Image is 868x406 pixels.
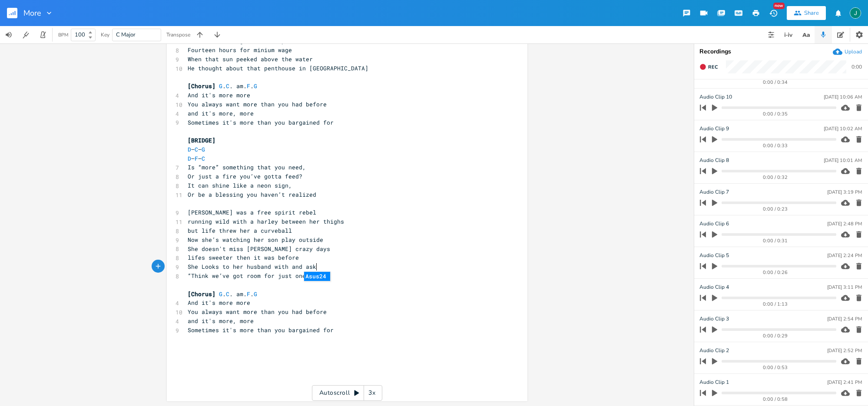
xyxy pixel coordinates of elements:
span: Fourteen hours for minium wage [188,46,292,54]
img: Jim Rudolf [850,7,861,19]
span: G [202,145,205,153]
span: Audio Clip 5 [699,251,729,260]
span: G [254,290,257,298]
div: 3x [364,385,380,401]
div: [DATE] 2:41 PM [827,380,862,385]
span: G [219,82,222,90]
div: [DATE] 10:01 AM [824,158,862,163]
span: . . am. . [188,82,257,90]
span: C [226,290,229,298]
div: 0:00 / 0:32 [715,175,836,180]
span: Audio Clip 6 [699,220,729,228]
div: 0:00 [851,64,862,69]
span: Rec [708,64,718,70]
div: [DATE] 10:06 AM [824,95,862,99]
span: C Major [116,31,136,39]
span: Or be a blessing you haven’t realized [188,191,316,198]
span: You always want more than you had before [188,100,327,108]
span: Audio Clip 10 [699,93,732,101]
span: D [188,155,191,162]
div: 0:00 / 0:23 [715,207,836,211]
div: Recordings [699,49,863,55]
div: 0:00 / 0:34 [715,80,836,85]
button: Upload [833,47,862,56]
div: 0:00 / 0:53 [715,365,836,370]
span: Is “more” something that you need, [188,163,306,171]
li: Asus24 [304,272,330,281]
span: . . am. . [188,290,257,298]
div: [DATE] 2:52 PM [827,348,862,353]
span: and it's more, more [188,317,254,325]
span: Sometimes it's more than you bargained for [188,119,334,126]
span: Audio Clip 8 [699,156,729,165]
span: Audio Clip 7 [699,188,729,196]
span: And it's more more [188,91,250,99]
span: You always want more than you had before [188,308,327,316]
div: [DATE] 2:48 PM [827,221,862,226]
span: More [23,9,41,17]
div: [DATE] 10:02 AM [824,126,862,131]
span: “Think we’ve got room for just one more?” [188,272,330,280]
div: 0:00 / 0:26 [715,270,836,275]
div: 0:00 / 0:35 [715,112,836,116]
div: 0:00 / 0:33 [715,143,836,148]
span: It can shine like a neon sign, [188,182,292,189]
span: G [219,290,222,298]
span: D [188,145,191,153]
span: Audio Clip 3 [699,315,729,323]
div: Autoscroll [312,385,382,401]
span: And it's more more [188,299,250,307]
span: – – [188,155,205,162]
span: F [247,82,250,90]
div: New [773,3,785,9]
span: She doesn't miss [PERSON_NAME] crazy days [188,245,330,253]
span: [Chorus] [188,290,215,298]
span: Audio Clip 9 [699,125,729,133]
span: F [195,155,198,162]
div: 0:00 / 0:29 [715,333,836,338]
span: [Chorus] [188,82,215,90]
button: New [765,5,782,21]
div: BPM [58,33,68,37]
span: running wild with a harley between her thighs [188,218,344,225]
div: Key [101,32,109,37]
span: Or just a fire you’ve gotta feed? [188,172,302,180]
div: 0:00 / 0:58 [715,397,836,402]
span: [PERSON_NAME] was a free spirit rebel [188,208,316,216]
span: and it's more, more [188,109,254,117]
span: [BRIDGE] [188,136,215,144]
span: Sometimes it's more than you bargained for [188,326,334,334]
div: [DATE] 2:24 PM [827,253,862,258]
span: When that sun peeked above the water [188,55,313,63]
span: She Looks to her husband with and ask [188,263,316,271]
button: Rec [696,60,721,74]
button: Share [787,6,826,20]
span: G [254,82,257,90]
span: Now she’s watching her son play outside [188,236,323,244]
div: Share [804,9,819,17]
span: C [202,155,205,162]
div: 0:00 / 1:13 [715,302,836,307]
span: but life threw her a curveball [188,227,292,234]
div: Transpose [166,32,190,37]
div: 0:00 / 0:31 [715,238,836,243]
span: Audio Clip 4 [699,283,729,291]
span: lifes sweeter then it was before [188,254,299,261]
span: C [195,145,198,153]
span: Audio Clip 1 [699,378,729,386]
span: F [247,290,250,298]
div: Upload [845,48,862,55]
span: C [226,82,229,90]
span: He thought about that penthouse in [GEOGRAPHIC_DATA] [188,64,368,72]
div: [DATE] 2:54 PM [827,317,862,321]
span: Audio Clip 2 [699,347,729,355]
div: [DATE] 3:11 PM [827,285,862,290]
span: – – [188,145,205,153]
div: [DATE] 3:19 PM [827,190,862,195]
